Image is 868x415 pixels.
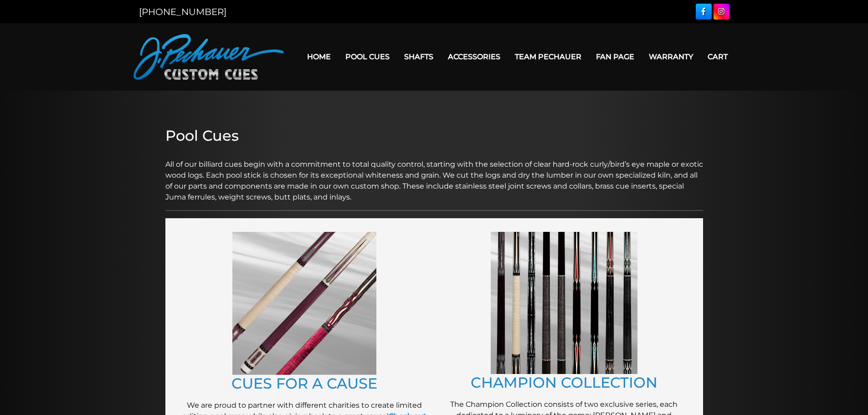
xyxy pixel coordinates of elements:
[300,45,338,68] a: Home
[441,45,508,68] a: Accessories
[471,374,657,391] a: CHAMPION COLLECTION
[231,374,377,392] a: CUES FOR A CAUSE
[165,148,703,203] p: All of our billiard cues begin with a commitment to total quality control, starting with the sele...
[338,45,397,68] a: Pool Cues
[139,6,226,17] a: [PHONE_NUMBER]
[508,45,589,68] a: Team Pechauer
[642,45,700,68] a: Warranty
[397,45,441,68] a: Shafts
[700,45,735,68] a: Cart
[165,127,703,144] h2: Pool Cues
[134,34,284,80] img: Pechauer Custom Cues
[589,45,642,68] a: Fan Page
